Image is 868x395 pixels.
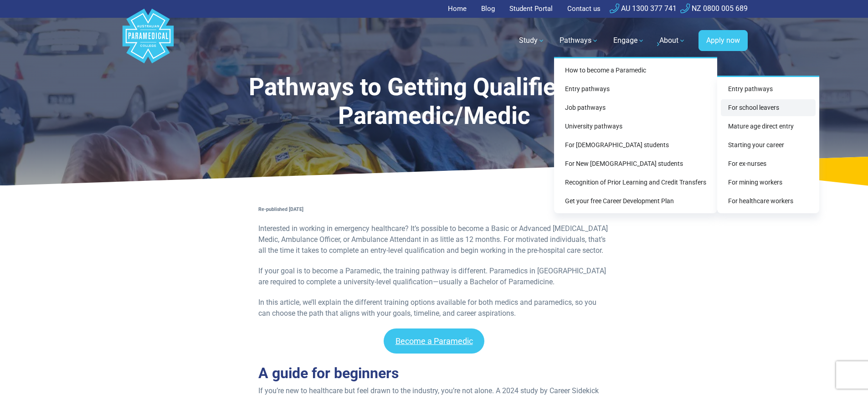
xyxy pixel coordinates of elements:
[608,28,650,53] a: Engage
[699,30,748,51] a: Apply now
[558,99,714,116] a: Job pathways
[514,28,550,53] a: Study
[558,118,714,135] a: University pathways
[721,81,816,97] a: Entry pathways
[558,81,714,97] a: Entry pathways
[558,62,714,79] a: How to become a Paramedic
[199,73,669,131] h1: Pathways to Getting Qualified as a Paramedic/Medic
[258,297,610,319] p: In this article, we’ll explain the different training options available for both medics and param...
[384,328,485,354] a: Become a Paramedic
[721,99,816,116] a: For school leavers
[554,28,604,53] a: Pathways
[721,193,816,210] a: For healthcare workers
[721,155,816,172] a: For ex-nurses
[258,266,610,287] p: If your goal is to become a Paramedic, the training pathway is different. Paramedics in [GEOGRAPH...
[554,57,717,213] div: Pathways
[680,4,748,13] a: NZ 0800 005 689
[121,18,175,64] a: Australian Paramedical College
[258,364,610,382] h2: A guide for beginners
[721,174,816,191] a: For mining workers
[610,4,677,13] a: AU 1300 377 741
[558,174,714,191] a: Recognition of Prior Learning and Credit Transfers
[558,137,714,154] a: For [DEMOGRAPHIC_DATA] students
[721,137,816,154] a: Starting your career
[258,223,610,256] p: Interested in working in emergency healthcare? It’s possible to become a Basic or Advanced [MEDIC...
[258,206,303,212] strong: Re-published [DATE]
[654,28,691,53] a: About
[558,155,714,172] a: For New [DEMOGRAPHIC_DATA] students
[721,118,816,135] a: Mature age direct entry
[558,193,714,210] a: Get your free Career Development Plan
[717,76,819,213] div: Entry pathways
